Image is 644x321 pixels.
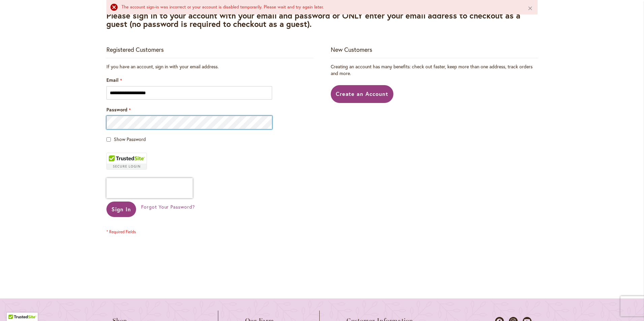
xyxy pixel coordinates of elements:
[141,204,195,210] a: Forgot Your Password?
[106,10,520,29] strong: Please sign in to your account with your email and password or ONLY enter your email address to c...
[5,297,24,316] iframe: Launch Accessibility Center
[331,63,538,77] p: Creating an account has many benefits: check out faster, keep more than one address, track orders...
[106,202,136,217] button: Sign In
[122,4,517,10] div: The account sign-in was incorrect or your account is disabled temporarily. Please wait and try ag...
[331,45,372,53] strong: New Customers
[114,136,146,142] span: Show Password
[106,45,164,53] strong: Registered Customers
[331,85,394,103] a: Create an Account
[106,106,127,113] span: Password
[106,77,119,83] span: Email
[111,206,131,213] span: Sign In
[106,178,193,198] iframe: reCAPTCHA
[106,63,313,70] div: If you have an account, sign in with your email address.
[106,153,147,170] div: TrustedSite Certified
[336,90,389,97] span: Create an Account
